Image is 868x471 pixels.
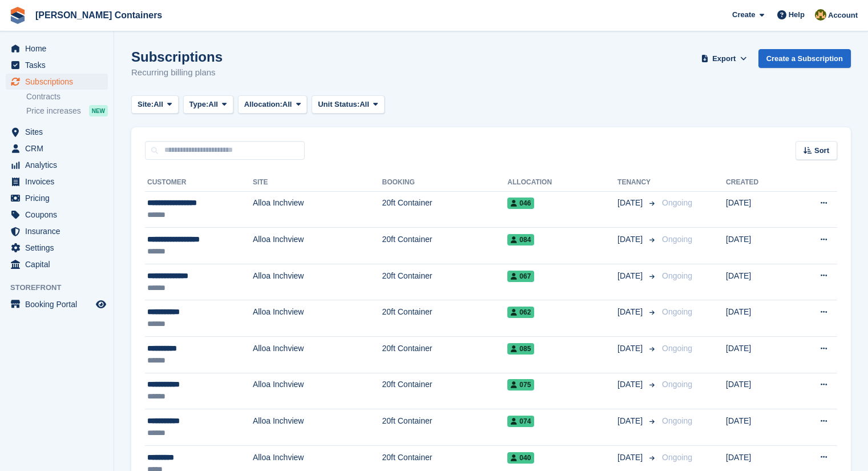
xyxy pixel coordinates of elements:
span: Pricing [25,190,94,206]
a: menu [6,57,108,73]
span: Ongoing [662,344,692,353]
span: 075 [507,379,534,391]
a: [PERSON_NAME] Containers [31,6,167,25]
a: menu [6,140,108,156]
span: Help [789,9,805,21]
span: Subscriptions [25,74,94,90]
span: Capital [25,256,94,272]
td: 20ft Container [382,373,508,409]
a: menu [6,240,108,256]
span: Ongoing [662,380,692,389]
span: Type: [189,99,209,110]
td: [DATE] [726,337,790,373]
span: Insurance [25,223,94,239]
span: Analytics [25,157,94,173]
span: All [208,99,218,110]
span: 085 [507,343,534,355]
td: Alloa Inchview [253,264,382,300]
td: Alloa Inchview [253,373,382,409]
a: menu [6,124,108,140]
span: Site: [138,99,154,110]
span: Allocation: [244,99,282,110]
td: [DATE] [726,228,790,264]
a: menu [6,74,108,90]
a: Price increases NEW [26,104,108,117]
td: 20ft Container [382,337,508,373]
span: All [154,99,163,110]
a: menu [6,174,108,190]
td: Alloa Inchview [253,300,382,337]
span: Ongoing [662,453,692,462]
span: Coupons [25,207,94,223]
td: Alloa Inchview [253,228,382,264]
span: Ongoing [662,416,692,425]
td: 20ft Container [382,300,508,337]
td: [DATE] [726,373,790,409]
img: stora-icon-8386f47178a22dfd0bd8f6a31ec36ba5ce8667c1dd55bd0f319d3a0aa187defe.svg [9,7,26,24]
a: menu [6,41,108,57]
span: 046 [507,198,534,209]
button: Type: All [183,95,233,114]
td: 20ft Container [382,409,508,446]
span: Ongoing [662,271,692,280]
a: menu [6,157,108,173]
th: Booking [382,174,508,192]
th: Allocation [507,174,617,192]
span: Ongoing [662,235,692,244]
span: [DATE] [617,234,645,245]
td: [DATE] [726,300,790,337]
a: menu [6,190,108,206]
th: Site [253,174,382,192]
span: Booking Portal [25,296,94,312]
th: Created [726,174,790,192]
span: Tasks [25,57,94,73]
span: [DATE] [617,270,645,282]
span: [DATE] [617,415,645,427]
a: menu [6,296,108,312]
span: [DATE] [617,379,645,391]
span: Ongoing [662,198,692,207]
td: Alloa Inchview [253,409,382,446]
span: [DATE] [617,343,645,355]
span: Price increases [26,106,81,116]
span: Export [712,53,736,65]
span: Sort [814,145,829,156]
div: NEW [89,105,108,116]
td: Alloa Inchview [253,191,382,228]
span: Account [828,10,858,21]
span: Sites [25,124,94,140]
span: CRM [25,140,94,156]
button: Site: All [131,95,179,114]
a: menu [6,223,108,239]
h1: Subscriptions [131,49,223,65]
button: Allocation: All [238,95,308,114]
td: Alloa Inchview [253,337,382,373]
span: 074 [507,416,534,427]
span: Ongoing [662,307,692,316]
td: [DATE] [726,409,790,446]
span: Home [25,41,94,57]
span: All [360,99,369,110]
span: 062 [507,307,534,318]
a: Create a Subscription [758,49,851,68]
img: Ross Watt [815,9,826,21]
span: Storefront [10,282,114,293]
td: [DATE] [726,191,790,228]
button: Unit Status: All [312,95,384,114]
td: 20ft Container [382,228,508,264]
span: Unit Status: [318,99,360,110]
th: Customer [145,174,253,192]
span: [DATE] [617,452,645,464]
span: Settings [25,240,94,256]
td: [DATE] [726,264,790,300]
span: Invoices [25,174,94,190]
a: menu [6,256,108,272]
button: Export [699,49,749,68]
td: 20ft Container [382,191,508,228]
th: Tenancy [617,174,657,192]
a: Preview store [94,297,108,311]
span: All [282,99,292,110]
span: [DATE] [617,306,645,318]
p: Recurring billing plans [131,66,223,79]
span: Create [732,9,755,21]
